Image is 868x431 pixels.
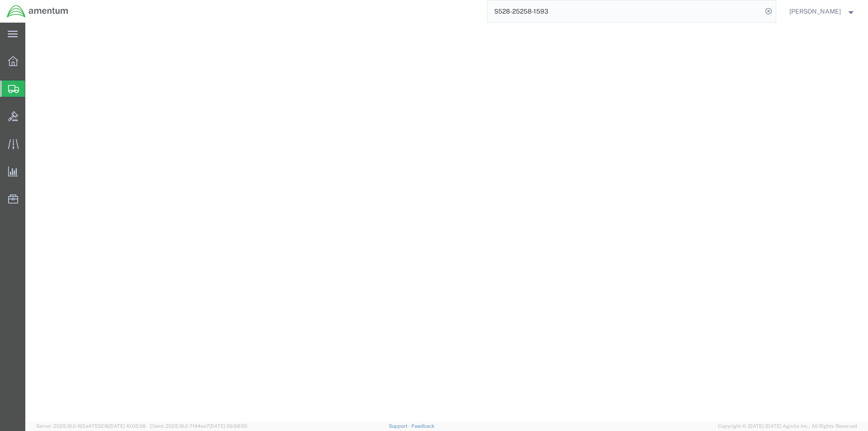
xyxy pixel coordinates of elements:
[209,423,247,429] span: [DATE] 09:58:55
[109,423,146,429] span: [DATE] 10:05:38
[718,422,857,430] span: Copyright © [DATE]-[DATE] Agistix Inc., All Rights Reserved
[487,0,762,22] input: Search for shipment number, reference number
[25,23,868,422] iframe: FS Legacy Container
[389,423,411,429] a: Support
[150,423,247,429] span: Client: 2025.19.0-7f44ea7
[789,6,841,16] span: Kajuan Barnwell
[411,423,434,429] a: Feedback
[6,5,69,18] img: logo
[789,6,856,17] button: [PERSON_NAME]
[36,423,146,429] span: Server: 2025.19.0-192a4753216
